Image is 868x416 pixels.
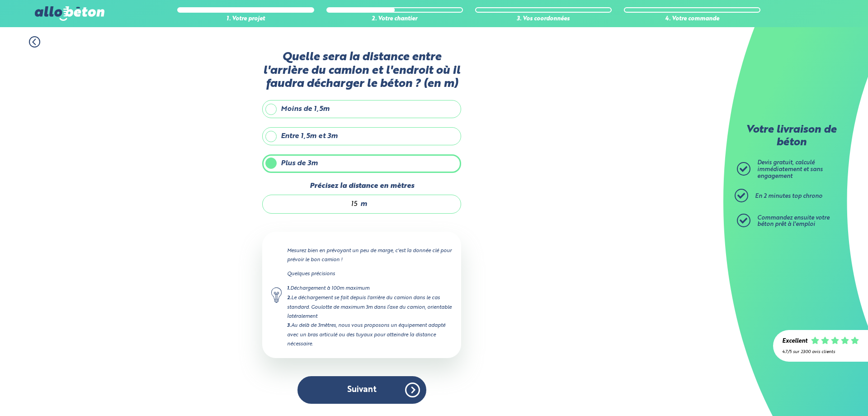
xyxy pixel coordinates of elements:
[782,338,807,345] div: Excellent
[287,269,452,278] p: Quelques précisions
[35,6,104,21] img: allobéton
[287,284,452,293] div: Déchargement à 100m maximum
[782,349,859,354] div: 4.7/5 sur 2300 avis clients
[287,286,290,291] strong: 1.
[757,160,823,179] span: Devis gratuit, calculé immédiatement et sans engagement
[788,381,858,406] iframe: Help widget launcher
[475,16,612,23] div: 3. Vos coordonnées
[624,16,760,23] div: 4. Votre commande
[297,376,426,404] button: Suivant
[755,193,822,199] span: En 2 minutes top chrono
[287,296,291,301] strong: 2.
[262,100,461,118] label: Moins de 1,5m
[757,215,830,228] span: Commandez ensuite votre béton prêt à l'emploi
[272,200,358,209] input: 0
[287,246,452,264] p: Mesurez bien en prévoyant un peu de marge, c'est la donnée clé pour prévoir le bon camion !
[326,16,463,23] div: 2. Votre chantier
[287,323,291,328] strong: 3.
[262,154,461,172] label: Plus de 3m
[360,200,367,208] span: m
[262,182,461,190] label: Précisez la distance en mètres
[262,51,461,91] label: Quelle sera la distance entre l'arrière du camion et l'endroit où il faudra décharger le béton ? ...
[262,127,461,145] label: Entre 1,5m et 3m
[287,321,452,349] div: Au delà de 3mètres, nous vous proposons un équipement adapté avec un bras articulé ou des tuyaux ...
[287,293,452,321] div: Le déchargement se fait depuis l'arrière du camion dans le cas standard. Goulotte de maximum 3m d...
[177,16,314,23] div: 1. Votre projet
[739,124,843,149] p: Votre livraison de béton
